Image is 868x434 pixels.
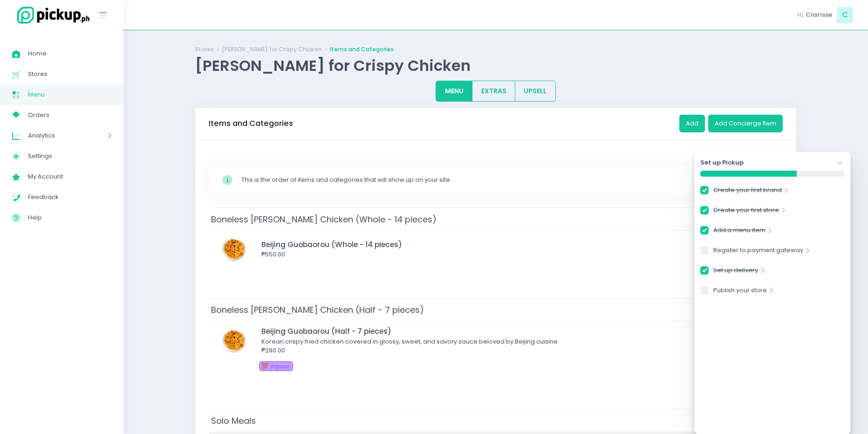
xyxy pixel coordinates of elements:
[261,362,268,371] span: 💯
[209,207,783,298] div: Boneless [PERSON_NAME] Chicken (Whole - 14 pieces) Beijing Guobaorou (Whole - 14 pieces)Beijing G...
[28,109,112,121] span: Orders
[436,81,556,102] div: Large button group
[515,81,556,102] button: UPSELL
[195,45,214,54] a: Stores
[261,326,749,337] div: Beijing Guobaorou (Half - 7 pieces)
[261,346,749,355] div: ₱290.00
[28,89,112,101] span: Menu
[472,81,515,102] button: EXTRAS
[28,171,112,183] span: My Account
[213,235,255,263] img: Beijing Guobaorou (Whole - 14 pieces)
[209,119,293,128] h3: Items and Categories
[271,363,290,370] span: Popular
[700,158,744,167] strong: Set up Pickup
[213,326,255,354] img: Beijing Guobaorou (Half - 7 pieces)
[28,150,112,162] span: Settings
[708,115,783,132] button: Add Concierge Item
[209,413,258,429] span: Solo Meals
[222,45,322,54] a: [PERSON_NAME] for Crispy Chicken
[28,130,82,142] span: Analytics
[679,115,705,132] button: Add
[209,302,426,318] span: Boneless [PERSON_NAME] Chicken (Half - 7 pieces)
[261,250,749,259] div: ₱550.00
[12,5,91,25] img: logo
[209,298,783,409] div: Boneless [PERSON_NAME] Chicken (Half - 7 pieces) Beijing Guobaorou (Half - 7 pieces)Beijing Guoba...
[713,266,758,278] a: Set up delivery
[209,211,439,227] span: Boneless [PERSON_NAME] Chicken (Whole - 14 pieces)
[713,186,782,198] a: Create your first brand
[806,10,832,20] span: Clarisse
[436,81,472,102] button: MENU
[330,45,394,54] a: Items and Categories
[209,321,783,379] td: Beijing Guobaorou (Half - 7 pieces)Beijing Guobaorou (Half - 7 pieces)Korean crispy fried chicken...
[28,68,112,80] span: Stores
[713,226,765,238] a: Add a menu item
[261,239,749,250] div: Beijing Guobaorou (Whole - 14 pieces)
[713,206,779,218] a: Create your first store
[797,10,804,20] span: Hi,
[713,246,803,258] a: Register to payment gateway
[209,230,783,268] td: Beijing Guobaorou (Whole - 14 pieces)Beijing Guobaorou (Whole - 14 pieces)₱550.00
[195,56,796,75] div: [PERSON_NAME] for Crispy Chicken
[261,337,749,346] div: Korean crispy fried chicken covered in glossy, sweet, and savory sauce beloved by Beijing cuisine.
[28,48,112,60] span: Home
[241,175,770,185] div: This is the order of items and categories that will show up on your site.
[713,286,767,298] a: Publish your store
[28,191,112,203] span: Feedback
[28,212,112,224] span: Help
[837,7,853,23] span: C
